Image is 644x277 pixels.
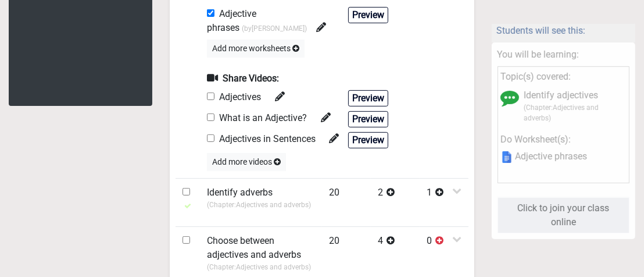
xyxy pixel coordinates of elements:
[207,153,286,171] button: Add more videos
[501,70,571,84] label: Topic(s) covered:
[348,132,388,148] button: Preview
[516,152,588,161] label: Adjective phrases
[501,133,571,147] label: Do Worksheet(s):
[498,197,630,233] button: Click to join your class online
[371,178,420,226] td: 2
[207,72,279,86] label: Share Videos:
[207,200,315,210] p: (Chapter: Adjectives and adverbs )
[207,40,305,58] button: Add more worksheets
[207,132,339,148] div: Adjectives in Sentences
[207,111,331,127] div: What is an Adjective?
[348,7,388,23] button: Preview
[524,102,627,123] p: (Chapter: Adjectives and adverbs )
[498,48,579,62] label: You will be learning:
[207,262,315,272] p: (Chapter: Adjectives and adverbs )
[322,178,371,226] td: 20
[420,178,468,226] td: 1
[348,111,388,127] button: Preview
[524,88,599,102] label: Identify adjectives
[207,234,315,262] label: Choose between adjectives and adverbs
[501,151,513,163] img: data:image/png;base64,iVBORw0KGgoAAAANSUhEUgAAAgAAAAIACAYAAAD0eNT6AAAABHNCSVQICAgIfAhkiAAAAAlwSFl...
[348,90,388,106] button: Preview
[207,186,273,200] label: Identify adverbs
[242,24,307,33] span: (by [PERSON_NAME] )
[207,7,340,35] div: Adjective phrases
[207,90,285,106] div: Adjectives
[496,23,585,37] label: Students will see this:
